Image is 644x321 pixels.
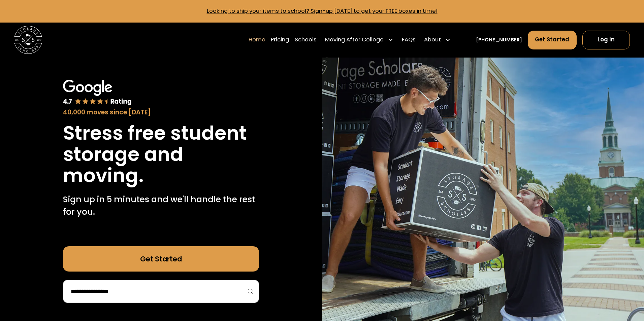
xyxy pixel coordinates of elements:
[421,30,454,50] div: About
[63,122,259,186] h1: Stress free student storage and moving.
[63,193,259,218] p: Sign up in 5 minutes and we'll handle the rest for you.
[476,36,522,44] a: [PHONE_NUMBER]
[63,80,132,106] img: Google 4.7 star rating
[63,108,259,117] div: 40,000 moves since [DATE]
[424,36,441,44] div: About
[249,30,265,50] a: Home
[402,30,416,50] a: FAQs
[528,31,577,49] a: Get Started
[325,36,384,44] div: Moving After College
[271,30,289,50] a: Pricing
[582,31,630,49] a: Log In
[14,26,42,54] img: Storage Scholars main logo
[295,30,317,50] a: Schools
[63,246,259,272] a: Get Started
[207,7,438,15] a: Looking to ship your items to school? Sign-up [DATE] to get your FREE boxes in time!
[322,30,396,50] div: Moving After College
[14,26,42,54] a: home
